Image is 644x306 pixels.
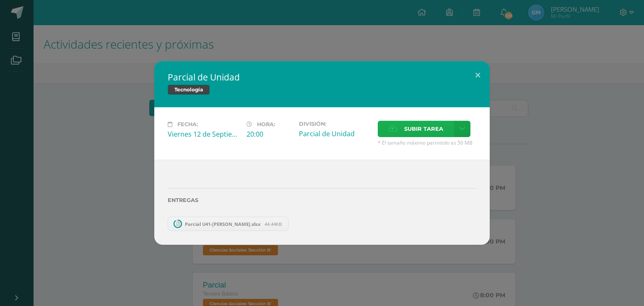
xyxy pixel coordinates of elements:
div: 20:00 [247,130,292,139]
span: Hora: [257,121,275,127]
label: División: [299,121,371,127]
a: Parcial U41-Gloria Meletz.xlsx [168,217,288,231]
div: Parcial de Unidad [299,129,371,138]
label: Entregas [168,197,476,203]
span: Subir tarea [404,121,443,137]
div: Viernes 12 de Septiembre [168,130,240,139]
h2: Parcial de Unidad [168,71,476,83]
span: Parcial U41-[PERSON_NAME].xlsx [181,221,265,227]
span: Fecha: [177,121,198,127]
span: Tecnología [168,85,210,95]
span: 44.44KB [265,221,282,227]
span: * El tamaño máximo permitido es 50 MB [378,139,476,146]
button: Close (Esc) [466,61,490,90]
